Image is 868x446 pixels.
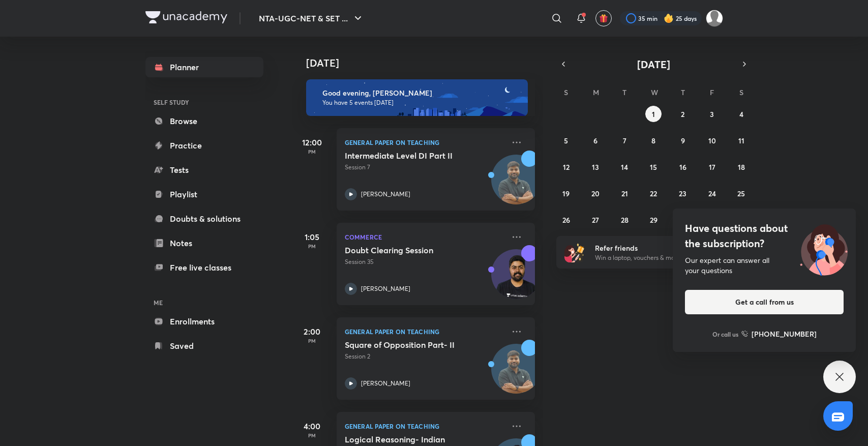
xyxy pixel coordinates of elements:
[595,253,720,262] p: Win a laptop, vouchers & more
[710,109,714,119] abbr: October 3, 2025
[145,111,263,131] a: Browse
[591,189,600,198] abbr: October 20, 2025
[563,162,570,172] abbr: October 12, 2025
[616,132,633,148] button: October 7, 2025
[145,57,263,77] a: Planner
[145,94,263,111] h6: SELF STUDY
[587,212,604,228] button: October 27, 2025
[292,432,333,438] p: PM
[145,11,227,26] a: Company Logo
[675,159,691,175] button: October 16, 2025
[645,159,662,175] button: October 15, 2025
[564,242,585,262] img: referral
[595,243,720,253] h6: Refer friends
[587,132,604,148] button: October 6, 2025
[733,185,750,201] button: October 25, 2025
[145,233,263,253] a: Notes
[306,79,528,116] img: evening
[306,57,545,69] h4: [DATE]
[345,257,504,266] p: Session 35
[322,99,519,107] p: You have 5 events [DATE]
[706,10,723,27] img: Sakshi Nath
[708,189,716,198] abbr: October 24, 2025
[792,221,856,276] img: ttu_illustration_new.svg
[675,132,691,148] button: October 9, 2025
[739,87,743,97] abbr: Saturday
[739,109,743,119] abbr: October 4, 2025
[292,243,333,249] p: PM
[564,136,568,145] abbr: October 5, 2025
[733,106,750,122] button: October 4, 2025
[650,189,657,198] abbr: October 22, 2025
[571,57,737,71] button: [DATE]
[145,184,263,204] a: Playlist
[345,245,471,255] h5: Doubt Clearing Session
[492,160,541,209] img: Avatar
[645,185,662,201] button: October 22, 2025
[637,57,670,71] span: [DATE]
[738,162,745,172] abbr: October 18, 2025
[741,329,817,339] a: [PHONE_NUMBER]
[592,162,599,172] abbr: October 13, 2025
[616,212,633,228] button: October 28, 2025
[733,159,750,175] button: October 18, 2025
[587,185,604,201] button: October 20, 2025
[616,185,633,201] button: October 21, 2025
[145,11,227,23] img: Company Logo
[345,420,504,432] p: General Paper on Teaching
[752,329,817,339] h6: [PHONE_NUMBER]
[651,136,655,145] abbr: October 8, 2025
[345,136,504,148] p: General Paper on Teaching
[558,212,574,228] button: October 26, 2025
[345,325,504,338] p: General Paper on Teaching
[564,87,568,97] abbr: Sunday
[685,255,844,276] div: Our expert can answer all your questions
[733,132,750,148] button: October 11, 2025
[292,338,333,344] p: PM
[599,14,608,23] img: avatar
[645,212,662,228] button: October 29, 2025
[292,325,333,338] h5: 2:00
[345,151,471,161] h5: Intermediate Level DI Part II
[645,106,662,122] button: October 1, 2025
[621,189,628,198] abbr: October 21, 2025
[292,420,333,432] h5: 4:00
[709,162,715,172] abbr: October 17, 2025
[704,159,720,175] button: October 17, 2025
[681,87,685,97] abbr: Thursday
[592,215,599,225] abbr: October 27, 2025
[675,185,691,201] button: October 23, 2025
[361,190,410,199] p: [PERSON_NAME]
[145,311,263,332] a: Enrollments
[675,106,691,122] button: October 2, 2025
[622,87,626,97] abbr: Tuesday
[322,88,519,98] h6: Good evening, [PERSON_NAME]
[145,135,263,156] a: Practice
[345,163,504,172] p: Session 7
[645,132,662,148] button: October 8, 2025
[679,162,686,172] abbr: October 16, 2025
[145,294,263,311] h6: ME
[345,231,504,243] p: Commerce
[145,257,263,278] a: Free live classes
[145,209,263,229] a: Doubts & solutions
[361,379,410,388] p: [PERSON_NAME]
[685,290,844,314] button: Get a call from us
[708,136,716,145] abbr: October 10, 2025
[593,87,599,97] abbr: Monday
[650,162,657,172] abbr: October 15, 2025
[623,136,626,145] abbr: October 7, 2025
[562,215,570,225] abbr: October 26, 2025
[492,255,541,304] img: Avatar
[704,185,720,201] button: October 24, 2025
[595,10,612,26] button: avatar
[737,189,745,198] abbr: October 25, 2025
[345,352,504,361] p: Session 2
[145,336,263,356] a: Saved
[562,189,570,198] abbr: October 19, 2025
[681,136,685,145] abbr: October 9, 2025
[593,136,597,145] abbr: October 6, 2025
[664,13,674,23] img: streak
[558,132,574,148] button: October 5, 2025
[292,136,333,148] h5: 12:00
